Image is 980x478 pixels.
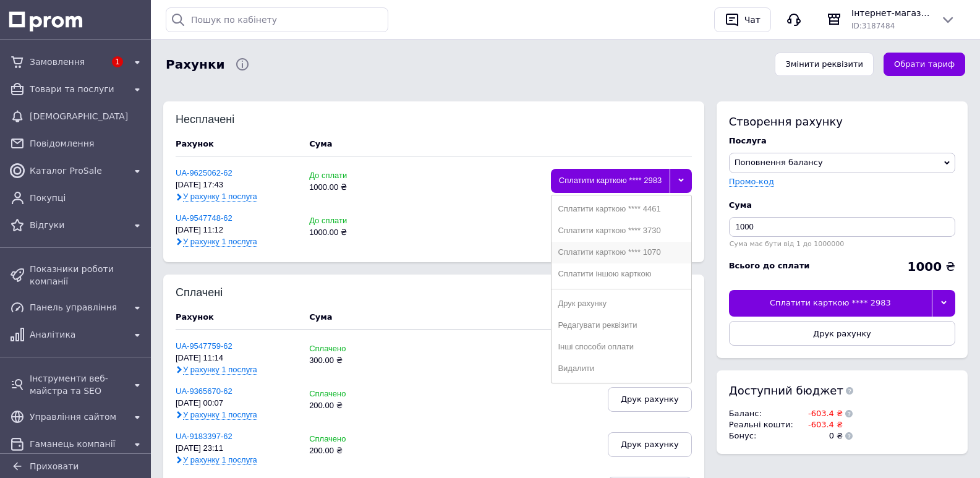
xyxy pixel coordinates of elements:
[796,408,843,419] td: -603.4 ₴
[183,237,257,247] span: У рахунку 1 послуга
[183,455,257,465] span: У рахунку 1 послуга
[796,419,843,430] td: -603.4 ₴
[813,329,871,338] span: Друк рахунку
[176,386,232,396] a: UA-9365670-62
[608,387,692,412] button: Друк рахунку
[796,430,843,442] td: 0 ₴
[30,461,79,471] span: Приховати
[907,259,942,274] b: 1000
[176,341,232,351] a: UA-9547759-62
[729,260,810,271] div: Всього до сплати
[621,395,679,404] span: Друк рахунку
[183,192,257,202] span: У рахунку 1 послуга
[551,169,669,193] div: Сплатити карткою **** 2983
[608,432,692,457] button: Друк рахунку
[176,213,232,223] a: UA-9547748-62
[30,219,125,231] span: Відгуки
[176,139,297,150] div: Рахунок
[729,290,932,316] div: Сплатити карткою **** 2983
[183,410,257,420] span: У рахунку 1 послуга
[309,446,392,456] div: 200.00 ₴
[309,401,392,411] div: 200.00 ₴
[309,312,332,323] div: Cума
[176,114,257,126] div: Несплачені
[176,168,232,177] a: UA-9625062-62
[30,110,145,122] span: [DEMOGRAPHIC_DATA]
[742,11,763,29] div: Чат
[176,312,297,323] div: Рахунок
[729,408,796,419] td: Баланс :
[558,343,684,352] div: Інші способи оплати
[176,226,297,235] div: [DATE] 11:12
[30,328,125,341] span: Аналітика
[729,177,774,186] label: Промо-код
[183,365,257,375] span: У рахунку 1 послуга
[30,372,125,397] span: Інструменти веб-майстра та SEO
[30,56,105,68] span: Замовлення
[309,139,332,150] div: Cума
[176,444,297,453] div: [DATE] 23:11
[166,7,388,32] input: Пошук по кабінету
[558,299,684,309] div: Друк рахунку
[729,135,955,147] div: Послуга
[729,321,955,346] button: Друк рахунку
[176,354,297,363] div: [DATE] 11:14
[30,192,145,204] span: Покупці
[907,260,955,273] div: ₴
[309,183,392,192] div: 1000.00 ₴
[166,56,225,74] span: Рахунки
[558,364,684,373] div: Видалити
[176,181,297,190] div: [DATE] 17:43
[558,270,684,279] div: Сплатити іншою карткою
[309,228,392,237] div: 1000.00 ₴
[729,430,796,442] td: Бонус :
[558,226,684,236] div: Сплатити карткою **** 3730
[558,248,684,257] div: Сплатити карткою **** 1070
[851,7,931,19] span: Інтернет-магазин насіння ДАРСАД
[30,137,145,150] span: Повідомлення
[309,171,392,181] div: До сплати
[30,301,125,314] span: Панель управління
[735,158,823,167] span: Поповнення балансу
[621,440,679,449] span: Друк рахунку
[309,216,392,226] div: До сплати
[309,356,392,365] div: 300.00 ₴
[729,419,796,430] td: Реальні кошти :
[112,56,123,67] span: 1
[309,390,392,399] div: Сплачено
[729,217,955,237] input: Введіть суму
[309,344,392,354] div: Сплачено
[176,432,232,441] a: UA-9183397-62
[30,164,125,177] span: Каталог ProSale
[775,53,874,77] a: Змінити реквізити
[884,53,965,77] a: Обрати тариф
[729,200,955,211] div: Cума
[714,7,771,32] button: Чат
[729,114,955,129] div: Створення рахунку
[309,435,392,444] div: Сплачено
[176,287,257,299] div: Сплачені
[30,83,125,95] span: Товари та послуги
[558,205,684,214] div: Сплатити карткою **** 4461
[30,411,125,423] span: Управління сайтом
[558,321,684,330] div: Редагувати реквізити
[729,240,955,248] div: Сума має бути від 1 до 1000000
[729,383,843,398] span: Доступний бюджет
[851,22,895,30] span: ID: 3187484
[30,263,145,288] span: Показники роботи компанії
[176,399,297,408] div: [DATE] 00:07
[30,438,125,450] span: Гаманець компанії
